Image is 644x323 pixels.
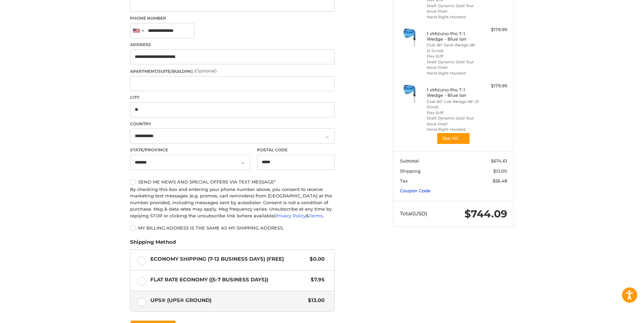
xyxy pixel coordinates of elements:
span: $674.61 [491,158,507,164]
span: $744.09 [464,208,507,220]
li: Flex Stiff [427,110,479,116]
label: Country [130,121,335,127]
span: $56.48 [493,178,507,184]
li: Hand Right-Handed [427,14,479,20]
span: Tax [400,178,408,184]
li: Shaft Dynamic Gold Tour Issue Steel [427,59,479,70]
span: $0.00 [306,255,325,263]
label: My billing address is the same as my shipping address. [130,225,335,231]
li: Flex Stiff [427,53,479,59]
div: $179.99 [480,26,507,33]
span: Subtotal [400,158,419,164]
div: By checking this box and entering your phone number above, you consent to receive marketing text ... [130,186,335,219]
button: See All [437,132,470,145]
span: $13.00 [493,168,507,174]
label: Postal Code [257,147,335,153]
h4: 1 x Mizuno Pro T-1 Wedge - Blue Ion [427,31,479,42]
li: Hand Right-Handed [427,70,479,76]
span: $7.95 [307,276,325,284]
label: Address [130,42,335,48]
div: $179.99 [480,83,507,89]
span: Flat Rate Economy ((5-7 Business Days)) [150,276,308,284]
li: Shaft Dynamic Gold Tour Issue Steel [427,3,479,14]
span: Shipping [400,168,421,174]
a: Privacy Policy [275,213,306,218]
span: UPS® (UPS® Ground) [150,297,305,304]
li: Club 56° Sand Wedge 08° (V Grind) [427,42,479,53]
label: City [130,94,335,101]
div: United States: +1 [130,23,146,38]
label: State/Province [130,147,250,153]
li: Club 60° Lob Wedge 06° (X Grind) [427,99,479,110]
span: $13.00 [305,297,325,304]
label: Apartment/Suite/Building [130,68,335,74]
label: Send me news and special offers via text message* [130,179,335,185]
span: Total (USD) [400,210,427,217]
h4: 1 x Mizuno Pro T-1 Wedge - Blue Ion [427,87,479,98]
a: Terms [309,213,323,218]
small: (Optional) [194,68,217,73]
legend: Shipping Method [130,238,176,249]
span: Economy Shipping (7-12 Business Days) (Free) [150,255,307,263]
a: Coupon Code [400,188,430,193]
li: Shaft Dynamic Gold Tour Issue Steel [427,115,479,127]
li: Hand Right-Handed [427,127,479,132]
label: Phone Number [130,15,335,21]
